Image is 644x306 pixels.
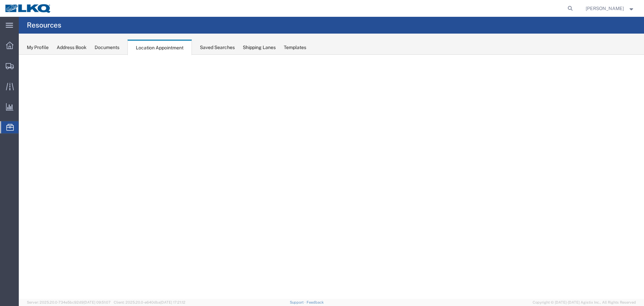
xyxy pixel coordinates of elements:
button: [PERSON_NAME] [585,4,635,12]
div: Location Appointment [127,40,192,55]
a: Feedback [307,300,324,304]
span: Server: 2025.20.0-734e5bc92d9 [27,300,111,304]
span: Oscar Davila [586,5,624,12]
a: Support [290,300,307,304]
div: Saved Searches [200,44,235,51]
div: Shipping Lanes [243,44,276,51]
span: [DATE] 09:51:07 [84,300,111,304]
div: Documents [95,44,119,51]
div: Templates [284,44,306,51]
div: My Profile [27,44,49,51]
div: Address Book [57,44,87,51]
span: [DATE] 17:21:12 [160,300,185,304]
h4: Resources [27,17,61,34]
img: logo [5,3,52,13]
iframe: FS Legacy Container [19,55,644,299]
span: Client: 2025.20.0-e640dba [114,300,185,304]
span: Copyright © [DATE]-[DATE] Agistix Inc., All Rights Reserved [533,300,636,305]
